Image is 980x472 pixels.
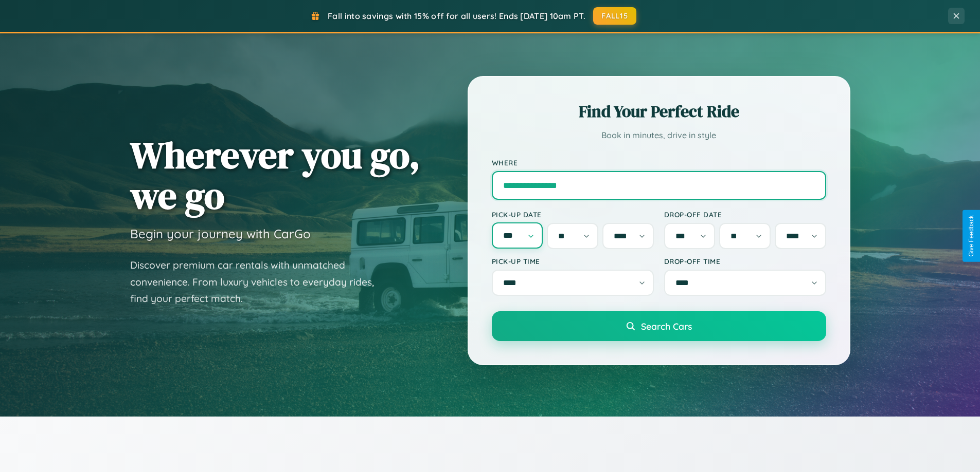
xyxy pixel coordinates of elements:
[968,215,975,257] div: Give Feedback
[130,257,387,307] p: Discover premium car rentals with unmatched convenience. From luxury vehicles to everyday rides, ...
[130,135,420,216] h1: Wherever you go, we go
[664,210,826,219] label: Drop-off Date
[492,311,826,341] button: Search Cars
[492,210,654,219] label: Pick-up Date
[492,257,654,266] label: Pick-up Time
[492,128,826,143] p: Book in minutes, drive in style
[492,158,826,167] label: Where
[593,7,636,25] button: FALL15
[328,11,585,21] span: Fall into savings with 15% off for all users! Ends [DATE] 10am PT.
[641,320,692,332] span: Search Cars
[130,226,311,241] h3: Begin your journey with CarGo
[492,100,826,123] h2: Find Your Perfect Ride
[664,257,826,266] label: Drop-off Time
